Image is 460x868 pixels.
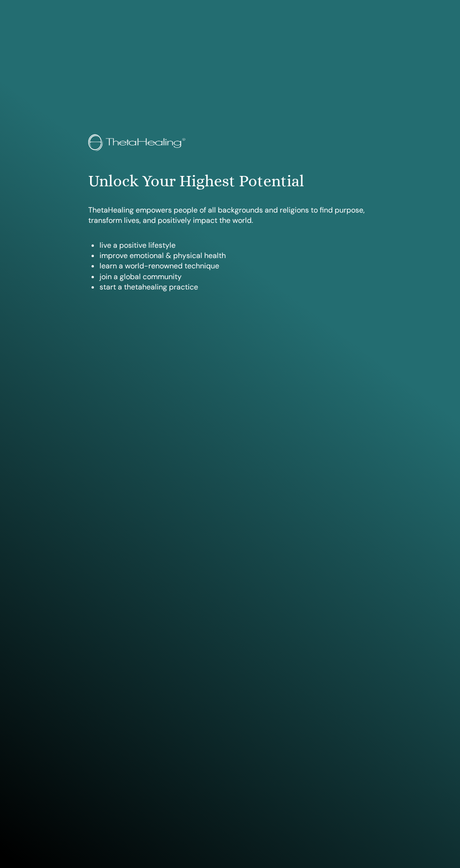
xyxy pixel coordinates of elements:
[100,240,371,251] li: live a positive lifestyle
[100,272,371,282] li: join a global community
[100,282,371,292] li: start a thetahealing practice
[100,261,371,271] li: learn a world-renowned technique
[88,205,371,226] p: ThetaHealing empowers people of all backgrounds and religions to find purpose, transform lives, a...
[88,172,371,191] h1: Unlock Your Highest Potential
[100,251,371,261] li: improve emotional & physical health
